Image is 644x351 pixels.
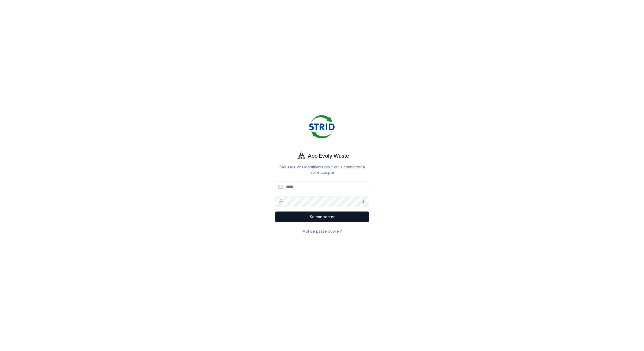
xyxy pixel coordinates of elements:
[295,149,308,162] img: Evoly Logo
[302,229,342,233] a: Mot de passe oublié ?
[275,212,369,222] button: Se connecter
[309,114,335,140] img: Strid Logo
[308,152,349,160] h1: App Evoly Waste
[275,164,369,175] p: Saisissez vos identifiants pour vous connecter à votre compte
